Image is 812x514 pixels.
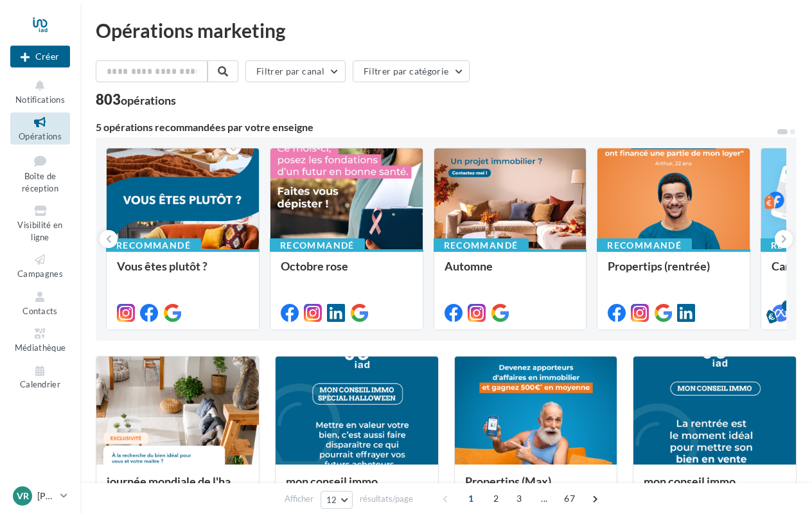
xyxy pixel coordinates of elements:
a: Vr [PERSON_NAME] [10,484,70,508]
span: 1 [461,488,481,509]
div: Opérations marketing [96,21,797,40]
span: résultats/page [360,493,413,505]
div: Propertips (rentrée) [608,260,739,285]
div: Recommandé [434,238,529,253]
div: 803 [96,93,176,107]
div: 5 opérations recommandées par votre enseigne [96,122,776,132]
div: Octobre rose [281,260,412,285]
div: journée mondiale de l'habitat [107,475,249,501]
div: Nouvelle campagne [10,46,70,67]
a: Médiathèque [10,324,70,355]
span: 67 [559,488,580,509]
a: Opérations [10,112,70,144]
button: Créer [10,46,70,67]
button: 12 [321,491,353,509]
div: Vous êtes plutôt ? [117,260,249,285]
span: Campagnes [17,269,63,279]
a: Boîte de réception [10,150,70,197]
span: Vr [17,490,29,502]
p: [PERSON_NAME] [37,490,55,502]
span: Médiathèque [15,342,66,353]
div: Recommandé [270,238,365,253]
span: Opérations [19,131,62,141]
span: 12 [326,495,337,505]
div: opérations [121,94,176,106]
a: Visibilité en ligne [10,201,70,245]
div: mon conseil immo [286,475,428,501]
a: Calendrier [10,361,70,393]
span: 2 [486,488,506,509]
div: Automne [445,260,576,285]
span: Boîte de réception [22,171,58,193]
div: Recommandé [106,238,201,253]
a: Contacts [10,287,70,319]
span: 3 [509,488,529,509]
span: Notifications [15,94,65,105]
span: Afficher [285,493,313,505]
div: Recommandé [597,238,692,253]
span: ... [534,488,554,509]
button: Filtrer par canal [245,60,346,82]
button: Filtrer par catégorie [353,60,470,82]
a: Campagnes [10,250,70,281]
span: Contacts [22,306,58,316]
div: Propertips (Max) [465,475,607,501]
div: mon conseil immo [644,475,786,501]
span: Visibilité en ligne [17,220,62,242]
button: Notifications [10,76,70,107]
span: Calendrier [20,380,60,390]
div: 5 [782,300,793,312]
